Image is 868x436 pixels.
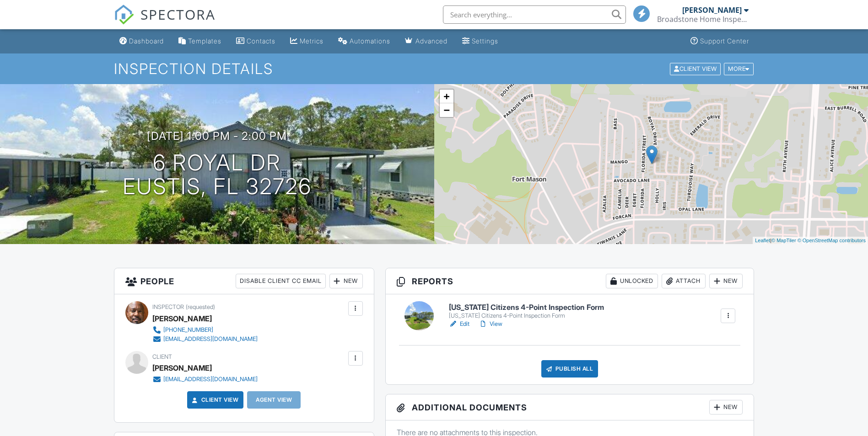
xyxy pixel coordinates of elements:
div: | [753,237,868,245]
div: New [709,274,743,288]
div: [US_STATE] Citizens 4-Point Inspection Form [449,312,604,319]
a: Zoom in [440,90,453,103]
img: The Best Home Inspection Software - Spectora [114,5,134,25]
h3: People [114,268,374,294]
div: Broadstone Home Inspections [657,15,749,24]
a: [EMAIL_ADDRESS][DOMAIN_NAME] [152,335,258,344]
div: Advanced [415,37,447,45]
a: Contacts [232,33,279,50]
a: [US_STATE] Citizens 4-Point Inspection Form [US_STATE] Citizens 4-Point Inspection Form [449,303,604,319]
div: Settings [472,37,498,45]
h6: [US_STATE] Citizens 4-Point Inspection Form [449,303,604,312]
div: New [329,274,363,288]
div: [PERSON_NAME] [152,312,212,325]
div: [EMAIL_ADDRESS][DOMAIN_NAME] [163,376,258,383]
a: SPECTORA [114,12,216,32]
div: Unlocked [606,274,658,288]
div: New [709,400,743,415]
a: View [479,319,502,329]
h3: [DATE] 1:00 pm - 2:00 pm [147,130,287,142]
div: Client View [670,63,721,75]
span: Inspector [152,303,184,310]
a: [EMAIL_ADDRESS][DOMAIN_NAME] [152,375,258,384]
h1: Inspection Details [114,61,755,77]
div: [PHONE_NUMBER] [163,326,213,334]
h1: 6 Royal Dr Eustis, FL 32726 [123,151,312,199]
div: Dashboard [129,37,164,45]
div: [PERSON_NAME] [152,361,212,375]
a: [PHONE_NUMBER] [152,325,258,335]
div: Automations [350,37,390,45]
a: Settings [458,33,502,50]
div: Support Center [700,37,749,45]
a: Templates [175,33,225,50]
a: Client View [190,395,239,404]
span: (requested) [186,303,215,310]
a: Dashboard [116,33,167,50]
a: Zoom out [440,103,453,117]
a: Edit [449,319,469,329]
a: © OpenStreetMap contributors [798,238,866,243]
div: [PERSON_NAME] [682,5,742,15]
div: [EMAIL_ADDRESS][DOMAIN_NAME] [163,335,258,343]
h3: Reports [386,268,754,294]
div: Contacts [247,37,275,45]
div: Disable Client CC Email [236,274,326,288]
div: More [724,63,754,75]
a: Advanced [401,33,451,50]
h3: Additional Documents [386,394,754,420]
div: Attach [662,274,706,288]
a: © MapTiler [771,238,796,243]
input: Search everything... [443,5,626,24]
div: Metrics [300,37,323,45]
span: SPECTORA [140,5,216,24]
a: Client View [669,65,723,72]
a: Leaflet [755,238,770,243]
a: Support Center [687,33,753,50]
span: Client [152,353,172,360]
a: Automations (Basic) [334,33,394,50]
div: Publish All [541,360,598,378]
a: Metrics [286,33,327,50]
div: Templates [188,37,221,45]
